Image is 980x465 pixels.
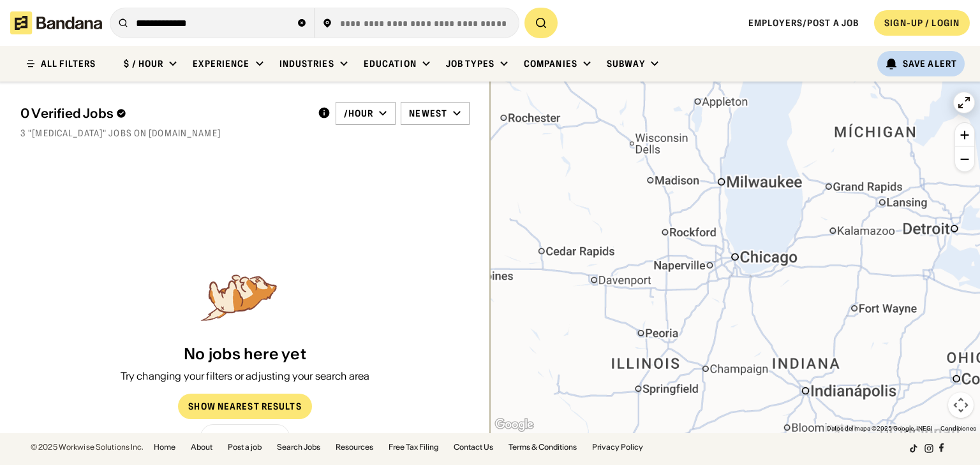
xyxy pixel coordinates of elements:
div: SIGN-UP / LOGIN [884,17,960,29]
div: Industries [279,58,334,69]
button: Controles de visualización del mapa [948,392,974,418]
div: Job Types [446,58,494,69]
div: Subway [607,58,645,69]
div: Experience [193,58,249,69]
a: Free Tax Filing [389,443,438,451]
a: Post a job [228,443,262,451]
div: Try changing your filters or adjusting your search area [121,369,370,383]
div: 3 "[MEDICAL_DATA]" jobs on [DOMAIN_NAME] [20,127,470,139]
div: $ / hour [124,58,163,69]
div: Newest [409,108,447,119]
div: Save Alert [903,58,957,69]
div: Reset Filters [211,433,279,441]
div: No jobs here yet [184,345,306,364]
div: grid [20,147,470,269]
a: Condiciones (se abre en una nueva pestaña) [940,425,976,432]
div: © 2025 Workwise Solutions Inc. [31,443,144,451]
div: Education [364,58,417,69]
a: Contact Us [454,443,493,451]
a: Home [154,443,175,451]
div: Companies [524,58,577,69]
a: Search Jobs [277,443,320,451]
div: /hour [344,108,374,119]
div: Show Nearest Results [188,402,301,411]
img: Bandana logotype [10,11,102,34]
span: Datos del mapa ©2025 Google, INEGI [827,425,933,432]
div: 0 Verified Jobs [20,106,308,121]
div: ALL FILTERS [41,59,96,68]
a: Privacy Policy [592,443,643,451]
a: Employers/Post a job [748,17,859,29]
a: Abrir esta área en Google Maps (se abre en una ventana nueva) [493,417,535,433]
a: Terms & Conditions [509,443,577,451]
a: About [191,443,212,451]
img: Google [493,417,535,433]
a: Resources [336,443,373,451]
